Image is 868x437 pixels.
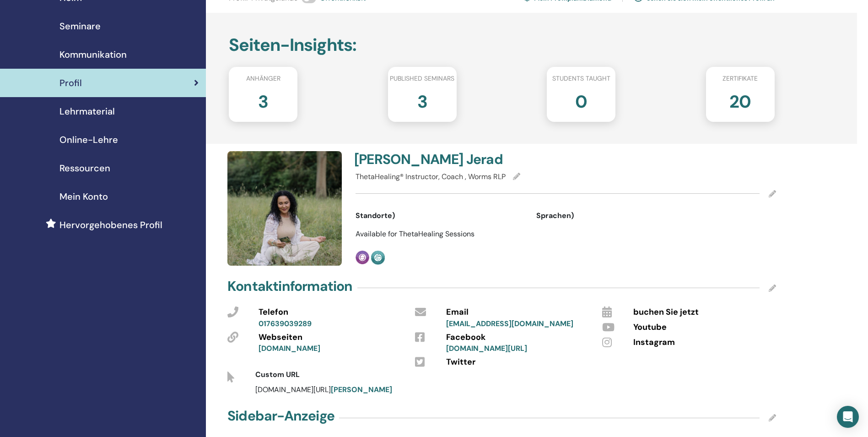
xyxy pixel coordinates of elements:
[59,133,118,147] span: Online-Lehre
[390,74,454,83] span: Published seminars
[633,322,667,333] span: Youtube
[446,319,573,328] a: [EMAIL_ADDRESS][DOMAIN_NAME]
[633,337,675,349] span: Instagram
[227,278,353,295] h4: Kontaktinformation
[633,306,699,318] span: buchen Sie jetzt
[722,74,758,83] span: Zertifikate
[59,76,82,90] span: Profil
[258,87,268,113] h2: 3
[227,408,334,424] h4: Sidebar-Anzeige
[446,356,475,368] span: Twitter
[59,19,101,33] span: Seminare
[227,151,342,266] img: default.jpg
[255,370,300,379] span: Custom URL
[446,306,469,318] span: Email
[259,319,312,328] a: 017639039289
[356,172,506,181] span: ThetaHealing® Instructor, Coach , Worms RLP
[417,87,427,113] h2: 3
[354,151,560,168] h4: [PERSON_NAME] Jerad
[356,210,395,221] span: Standorte)
[246,74,280,83] span: Anhänger
[59,161,110,175] span: Ressourcen
[229,35,775,56] h2: Seiten-Insights :
[59,190,108,203] span: Mein Konto
[259,332,302,344] span: Webseiten
[59,48,127,61] span: Kommunikation
[575,87,587,113] h2: 0
[552,74,610,83] span: Students taught
[259,306,288,318] span: Telefon
[729,87,751,113] h2: 20
[356,229,474,239] span: Available for ThetaHealing Sessions
[331,385,392,394] a: [PERSON_NAME]
[59,218,162,232] span: Hervorgehobenes Profil
[446,332,485,344] span: Facebook
[59,104,115,118] span: Lehrmaterial
[259,344,320,353] a: [DOMAIN_NAME]
[446,344,527,353] a: [DOMAIN_NAME][URL]
[837,406,859,428] div: Open Intercom Messenger
[255,385,392,394] span: [DOMAIN_NAME][URL]
[536,210,703,221] div: Sprachen)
